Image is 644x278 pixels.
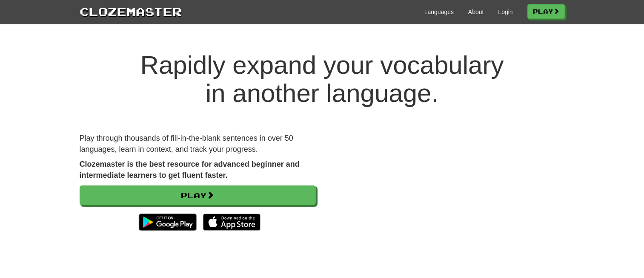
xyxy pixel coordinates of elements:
[424,8,454,16] a: Languages
[80,160,300,180] strong: Clozemaster is the best resource for advanced beginner and intermediate learners to get fluent fa...
[80,133,316,155] p: Play through thousands of fill-in-the-blank sentences in over 50 languages, learn in context, and...
[468,8,484,16] a: About
[498,8,512,16] a: Login
[527,4,565,19] a: Play
[80,3,182,19] a: Clozemaster
[80,185,316,205] a: Play
[203,214,260,231] img: Download_on_the_App_Store_Badge_US-UK_135x40-25178aeef6eb6b83b96f5f2d004eda3bffbb37122de64afbaef7...
[135,209,200,235] img: Get it on Google Play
